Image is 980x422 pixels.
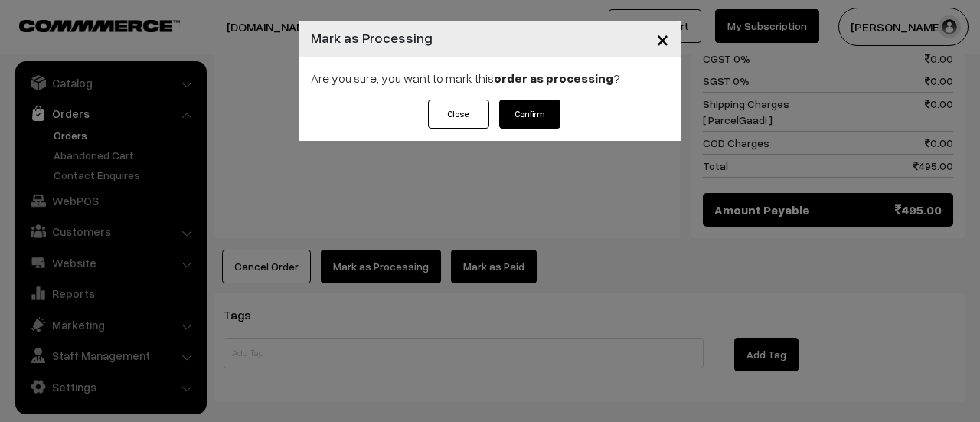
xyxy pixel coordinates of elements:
[656,25,669,53] span: ×
[311,28,433,48] h4: Mark as Processing
[644,15,681,63] button: Close
[299,57,681,100] div: Are you sure, you want to mark this ?
[494,70,613,86] strong: order as processing
[428,100,489,129] button: Close
[499,100,560,129] button: Confirm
